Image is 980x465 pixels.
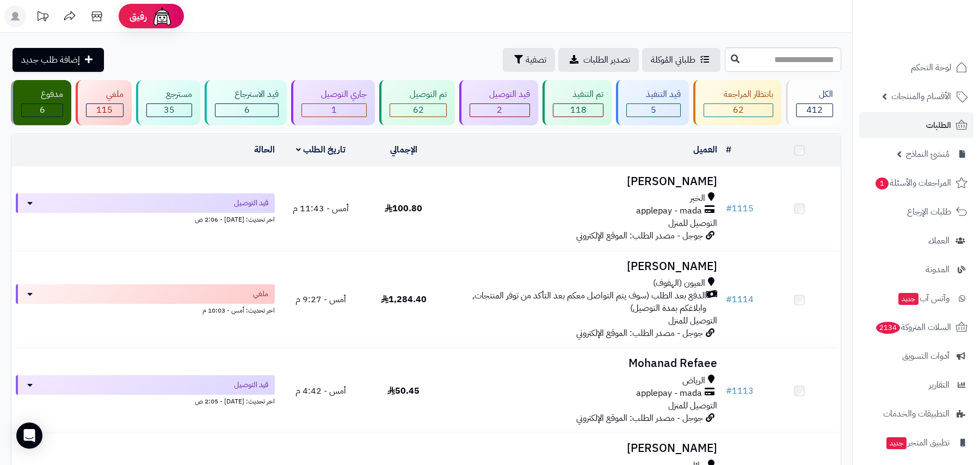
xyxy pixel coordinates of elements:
[653,277,705,290] span: العيون (الهفوف)
[898,293,919,305] span: جديد
[215,88,279,101] div: قيد الاسترجاع
[806,103,823,117] span: 412
[726,384,732,397] span: #
[73,80,133,125] a: ملغي 115
[626,88,681,101] div: قيد التنفيذ
[553,104,603,117] div: 118
[651,53,695,66] span: طلباتي المُوكلة
[540,80,614,125] a: تم التنفيذ 118
[907,204,951,219] span: طلبات الإرجاع
[134,80,202,125] a: مسترجع 35
[693,143,717,156] a: العميل
[470,104,529,117] div: 2
[289,80,377,125] a: جاري التوصيل 1
[859,314,973,340] a: السلات المتروكة2134
[381,293,427,306] span: 1,284.40
[796,88,833,101] div: الكل
[668,217,717,230] span: التوصيل للمنزل
[576,327,703,340] span: جوجل - مصدر الطلب: الموقع الإلكتروني
[614,80,691,125] a: قيد التنفيذ 5
[296,143,346,156] a: تاريخ الطلب
[784,80,843,125] a: الكل412
[642,48,720,72] a: طلباتي المُوكلة
[130,10,147,23] span: رفيق
[570,103,587,117] span: 118
[726,293,754,306] a: #1114
[202,80,289,125] a: قيد الاسترجاع 6
[859,199,973,225] a: طلبات الإرجاع
[726,202,754,215] a: #1115
[875,320,951,335] span: السلات المتروكة
[449,175,717,188] h3: [PERSON_NAME]
[651,103,656,117] span: 5
[16,304,275,315] div: اخر تحديث: أمس - 10:03 م
[413,103,424,117] span: 62
[470,88,530,101] div: قيد التوصيل
[668,399,717,412] span: التوصيل للمنزل
[859,170,973,196] a: المراجعات والأسئلة1
[497,103,502,117] span: 2
[151,5,173,27] img: ai-face.png
[503,48,555,72] button: تصفية
[636,387,702,400] span: applepay - mada
[891,89,951,104] span: الأقسام والمنتجات
[13,48,104,72] a: إضافة طلب جديد
[295,293,346,306] span: أمس - 9:27 م
[726,384,754,397] a: #1113
[293,202,349,215] span: أمس - 11:43 م
[234,380,268,390] span: قيد التوصيل
[929,377,950,393] span: التقارير
[859,285,973,311] a: وآتس آبجديد
[29,5,56,30] a: تحديثات المنصة
[377,80,457,125] a: تم التوصيل 62
[636,205,702,217] span: applepay - mada
[449,442,717,455] h3: [PERSON_NAME]
[86,88,123,101] div: ملغي
[9,80,73,125] a: مدفوع 6
[859,343,973,369] a: أدوات التسويق
[390,143,417,156] a: الإجمالي
[859,372,973,398] a: التقارير
[40,103,45,117] span: 6
[244,103,250,117] span: 6
[164,103,175,117] span: 35
[859,228,973,254] a: العملاء
[390,88,446,101] div: تم التوصيل
[390,104,446,117] div: 62
[22,104,63,117] div: 6
[885,435,950,450] span: تطبيق المتجر
[449,260,717,273] h3: [PERSON_NAME]
[883,406,950,421] span: التطبيقات والخدمات
[704,88,773,101] div: بانتظار المراجعة
[449,357,717,370] h3: Mohanad Refaee
[704,104,772,117] div: 62
[911,60,951,75] span: لوحة التحكم
[928,233,950,248] span: العملاء
[682,375,705,387] span: الرياض
[859,401,973,427] a: التطبيقات والخدمات
[96,103,113,117] span: 115
[234,198,268,209] span: قيد التوصيل
[726,143,731,156] a: #
[254,143,275,156] a: الحالة
[726,202,732,215] span: #
[583,53,630,66] span: تصدير الطلبات
[253,289,268,299] span: ملغي
[859,112,973,138] a: الطلبات
[449,290,706,315] span: الدفع بعد الطلب (سوف يتم التواصل معكم بعد التأكد من توفر المنتجات, وابلاغكم بمدة التوصيل)
[690,192,705,205] span: الخبر
[457,80,540,125] a: قيد التوصيل 2
[926,262,950,277] span: المدونة
[876,322,900,334] span: 2134
[302,104,366,117] div: 1
[385,202,422,215] span: 100.80
[874,175,951,191] span: المراجعات والأسئلة
[21,53,80,66] span: إضافة طلب جديد
[295,384,346,397] span: أمس - 4:42 م
[526,53,546,66] span: تصفية
[886,437,907,449] span: جديد
[147,104,192,117] div: 35
[691,80,783,125] a: بانتظار المراجعة 62
[331,103,337,117] span: 1
[87,104,122,117] div: 115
